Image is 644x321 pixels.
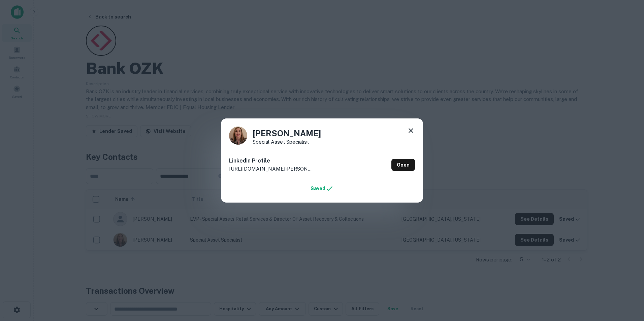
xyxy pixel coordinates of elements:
h6: LinkedIn Profile [229,157,313,165]
iframe: Chat Widget [610,267,644,299]
a: Open [391,159,415,171]
p: Special Asset Specialist [253,139,321,144]
img: 1692070154361 [229,127,247,145]
h4: [PERSON_NAME] [253,127,321,139]
a: Saved [229,182,415,194]
p: [URL][DOMAIN_NAME][PERSON_NAME] [229,165,313,173]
